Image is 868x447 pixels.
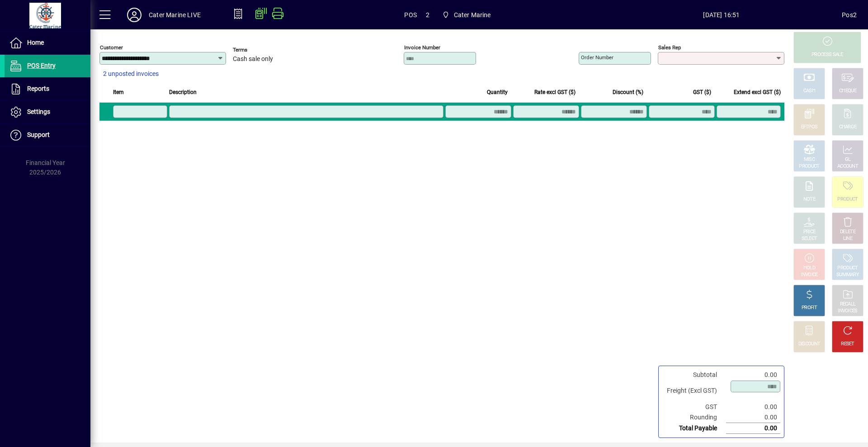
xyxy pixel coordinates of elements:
td: 0.00 [726,402,780,412]
span: POS Entry [27,62,56,69]
span: [DATE] 16:51 [601,8,842,22]
td: 0.00 [726,370,780,380]
div: PRODUCT [799,163,819,170]
div: LINE [843,235,852,242]
span: 2 [426,8,429,22]
div: MISC [804,156,815,163]
span: Home [27,39,44,46]
span: Rate excl GST ($) [534,87,576,97]
span: Item [113,87,124,97]
td: Rounding [662,412,726,423]
mat-label: Sales rep [658,44,681,51]
div: ACCOUNT [837,163,858,170]
div: DELETE [840,229,855,235]
button: Profile [120,7,149,23]
a: Support [5,124,90,146]
button: 2 unposted invoices [99,66,162,82]
div: RECALL [840,301,856,308]
div: NOTE [803,196,815,203]
td: 0.00 [726,423,780,434]
div: Cater Marine LIVE [149,8,201,22]
td: GST [662,402,726,412]
span: Support [27,131,50,138]
div: DISCOUNT [798,341,820,348]
span: Cash sale only [233,56,273,63]
div: EFTPOS [801,124,818,131]
a: Home [5,32,90,54]
td: Total Payable [662,423,726,434]
span: Quantity [487,87,508,97]
div: GL [845,156,851,163]
div: INVOICE [801,272,817,278]
div: INVOICES [838,308,857,315]
div: RESET [841,341,854,348]
mat-label: Customer [100,44,123,51]
span: Extend excl GST ($) [734,87,781,97]
span: Description [169,87,197,97]
div: SUMMARY [836,272,859,278]
span: GST ($) [693,87,711,97]
mat-label: Invoice number [404,44,440,51]
div: PROCESS SALE [811,52,843,58]
div: CHEQUE [839,88,856,94]
div: Pos2 [842,8,857,22]
span: Discount (%) [613,87,643,97]
td: 0.00 [726,412,780,423]
span: Reports [27,85,49,92]
div: SELECT [802,235,817,242]
span: Cater Marine [454,8,491,22]
span: Cater Marine [439,7,495,23]
td: Subtotal [662,370,726,380]
a: Settings [5,101,90,123]
div: PRODUCT [837,196,858,203]
div: CHARGE [839,124,857,131]
span: Terms [233,47,287,53]
div: PROFIT [802,305,817,311]
div: CASH [803,88,815,94]
span: Settings [27,108,50,115]
div: HOLD [803,265,815,272]
a: Reports [5,78,90,100]
span: POS [404,8,417,22]
mat-label: Order number [581,54,613,61]
td: Freight (Excl GST) [662,380,726,402]
div: PRODUCT [837,265,858,272]
span: 2 unposted invoices [103,69,159,79]
div: PRICE [803,229,816,235]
